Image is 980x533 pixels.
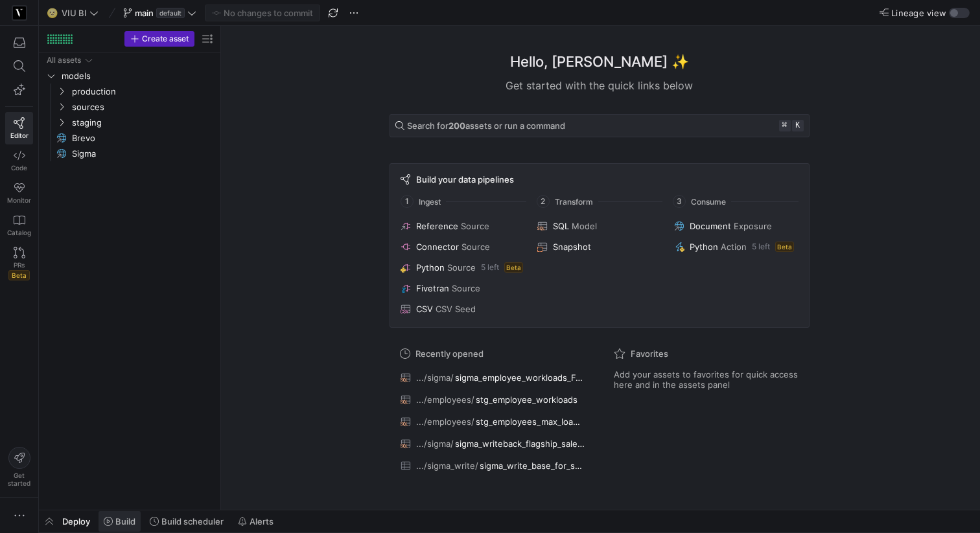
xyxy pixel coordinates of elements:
span: Lineage view [891,8,946,18]
span: Add your assets to favorites for quick access here and in the assets panel [614,369,799,390]
div: Press SPACE to select this row. [44,146,215,161]
div: Get started with the quick links below [390,78,810,93]
button: PythonSource5 leftBeta [398,260,527,275]
span: models [62,69,213,84]
button: Alerts [232,510,279,532]
a: Editor [5,112,33,144]
span: Alerts [250,516,274,527]
button: FivetranSource [398,280,527,296]
button: .../sigma/sigma_writeback_flagship_sales_participations [397,435,588,452]
span: Beta [504,262,523,273]
a: Monitor [5,177,33,209]
kbd: k [792,120,804,131]
span: Snapshot [553,242,591,252]
button: Build [98,510,141,532]
button: SQLModel [535,218,664,234]
span: Source [452,283,480,293]
span: production [72,84,213,99]
div: Press SPACE to select this row. [44,84,215,99]
button: ConnectorSource [398,239,527,255]
div: Press SPACE to select this row. [44,68,215,84]
span: stg_employee_workloads [476,394,577,405]
h1: Hello, [PERSON_NAME] ✨ [510,51,689,73]
button: DocumentExposure [671,218,800,234]
div: Press SPACE to select this row. [44,99,215,115]
a: PRsBeta [5,242,33,286]
span: Catalog [7,229,31,236]
span: Source [461,242,490,252]
button: .../sigma/sigma_employee_workloads_FACT [397,369,588,386]
span: Beta [8,270,30,280]
span: Document [690,221,731,231]
button: ReferenceSource [398,218,527,234]
button: PythonAction5 leftBeta [671,239,800,255]
span: PRs [14,261,25,269]
button: Getstarted [5,442,33,492]
span: Sigma​​​​​ [72,146,200,161]
span: Favorites [631,348,668,359]
a: Catalog [5,209,33,242]
span: Source [461,221,489,231]
span: Model [572,221,597,231]
span: Source [447,262,476,273]
span: Monitor [7,196,31,204]
div: Press SPACE to select this row. [44,115,215,130]
span: 🌝 [47,8,56,17]
span: VIU BI [62,8,87,18]
strong: 200 [449,120,465,131]
button: .../sigma_write/sigma_write_base_for_sales_participations_flagship_locations [397,457,588,474]
button: Search for200assets or run a command⌘k [390,114,810,137]
span: staging [72,115,213,130]
span: main [135,8,154,18]
span: Create asset [142,34,189,43]
span: .../sigma/ [416,438,454,449]
span: Search for assets or run a command [407,120,565,131]
span: SQL [553,221,569,231]
kbd: ⌘ [779,120,791,131]
span: Build your data pipelines [416,174,514,185]
div: All assets [47,56,81,65]
span: Beta [775,242,794,252]
span: Python [690,242,718,252]
button: .../employees/stg_employee_workloads [397,391,588,408]
span: Code [11,164,27,172]
span: sigma_employee_workloads_FACT [455,372,585,383]
span: Reference [416,221,458,231]
span: Action [721,242,747,252]
span: .../employees/ [416,416,474,427]
span: sources [72,100,213,115]
button: Snapshot [535,239,664,255]
a: https://storage.googleapis.com/y42-prod-data-exchange/images/zgRs6g8Sem6LtQCmmHzYBaaZ8bA8vNBoBzxR... [5,2,33,24]
span: Exposure [734,221,772,231]
span: Recently opened [415,348,484,359]
span: Python [416,262,445,273]
button: CSVCSV Seed [398,301,527,317]
span: Fivetran [416,283,449,293]
span: Build [115,516,135,527]
a: Brevo​​​​​ [44,130,215,146]
span: sigma_write_base_for_sales_participations_flagship_locations [480,460,585,471]
div: Press SPACE to select this row. [44,130,215,146]
span: Connector [416,242,459,252]
span: stg_employees_max_loaded [476,416,585,427]
button: 🌝VIU BI [44,5,102,21]
span: CSV [416,304,433,314]
span: default [156,8,185,18]
a: Code [5,144,33,177]
span: .../employees/ [416,394,474,405]
span: Build scheduler [161,516,224,527]
span: Get started [8,471,30,487]
a: Sigma​​​​​ [44,146,215,161]
span: 5 left [752,242,770,251]
button: maindefault [120,5,200,21]
button: Create asset [124,31,194,47]
button: Build scheduler [144,510,229,532]
span: .../sigma/ [416,372,454,383]
button: .../employees/stg_employees_max_loaded [397,413,588,430]
span: .../sigma_write/ [416,460,478,471]
div: Press SPACE to select this row. [44,52,215,68]
img: https://storage.googleapis.com/y42-prod-data-exchange/images/zgRs6g8Sem6LtQCmmHzYBaaZ8bA8vNBoBzxR... [13,6,26,19]
span: sigma_writeback_flagship_sales_participations [455,438,585,449]
span: Brevo​​​​​ [72,131,200,146]
span: CSV Seed [436,304,476,314]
